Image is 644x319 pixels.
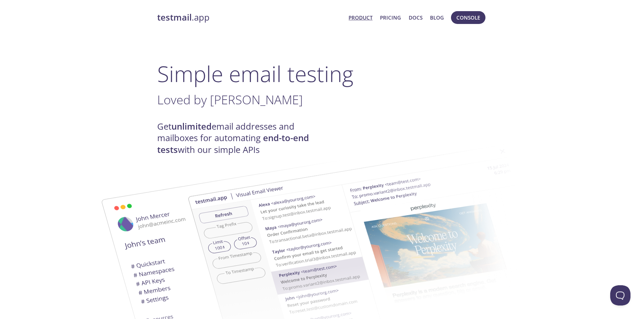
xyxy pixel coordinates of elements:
[157,12,343,23] a: testmail.app
[456,13,480,22] span: Console
[380,13,401,22] a: Pricing
[157,91,303,108] span: Loved by [PERSON_NAME]
[451,11,485,24] button: Console
[157,11,192,23] strong: testmail
[157,121,322,156] h4: Get email addresses and mailboxes for automating with our simple APIs
[409,13,423,22] a: Docs
[157,132,309,155] strong: end-to-end tests
[349,13,373,22] a: Product
[430,13,444,22] a: Blog
[610,285,630,305] iframe: Help Scout Beacon - Open
[171,121,212,132] strong: unlimited
[157,61,487,87] h1: Simple email testing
